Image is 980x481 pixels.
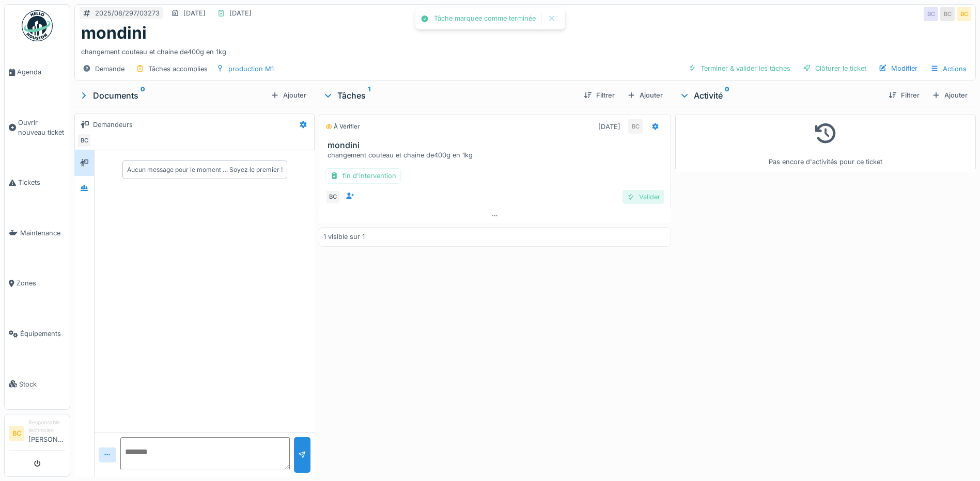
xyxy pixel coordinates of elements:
span: Maintenance [20,228,66,238]
span: Agenda [17,67,66,77]
div: Filtrer [884,88,924,102]
a: Tickets [5,157,70,208]
div: Tâches [323,89,575,102]
span: Équipements [20,329,66,339]
span: Ouvrir nouveau ticket [18,118,66,137]
div: Demandeurs [93,120,133,130]
div: changement couteau et chaine de400g en 1kg [81,43,969,57]
div: [DATE] [183,8,206,18]
a: BC Responsable technicien[PERSON_NAME] [9,419,66,451]
sup: 0 [725,89,729,102]
a: Stock [5,359,70,409]
div: Demande [95,64,125,74]
div: fin d'intervention [325,168,401,183]
div: Aucun message pour le moment … Soyez le premier ! [127,165,283,174]
div: 1 visible sur 1 [323,232,365,242]
h3: mondini [328,140,666,150]
sup: 0 [141,89,145,102]
a: Maintenance [5,208,70,259]
div: [DATE] [229,8,252,18]
a: Agenda [5,47,70,98]
div: Filtrer [580,88,619,102]
div: production M1 [228,64,274,74]
div: Ajouter [267,88,310,102]
div: BC [924,7,938,21]
span: Zones [17,278,66,288]
div: BC [940,7,955,21]
div: Responsable technicien [28,419,66,435]
div: Actions [926,61,971,76]
div: Pas encore d'activités pour ce ticket [682,119,969,167]
div: BC [77,133,91,148]
div: BC [957,7,971,21]
li: [PERSON_NAME] [28,419,66,448]
div: [DATE] [598,122,620,132]
li: BC [9,426,24,441]
div: Modifier [875,61,922,75]
span: Tickets [18,178,66,187]
div: Terminer & valider les tâches [684,61,795,75]
div: Ajouter [623,88,667,102]
div: changement couteau et chaine de400g en 1kg [328,150,666,160]
div: Activité [679,89,880,102]
div: BC [628,119,643,134]
img: Badge_color-CXgf-gQk.svg [22,10,53,41]
div: Tâches accomplies [148,64,208,74]
a: Ouvrir nouveau ticket [5,98,70,158]
div: Ajouter [928,88,972,102]
a: Équipements [5,309,70,359]
div: À vérifier [325,122,360,131]
a: Zones [5,258,70,309]
div: Valider [623,190,664,204]
div: Tâche marquée comme terminée [434,14,536,23]
div: Documents [79,89,267,102]
h1: mondini [81,23,147,43]
div: Clôturer le ticket [799,61,870,75]
div: BC [325,190,340,204]
span: Stock [19,379,66,389]
div: 2025/08/297/03273 [95,8,160,18]
sup: 1 [368,89,370,102]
